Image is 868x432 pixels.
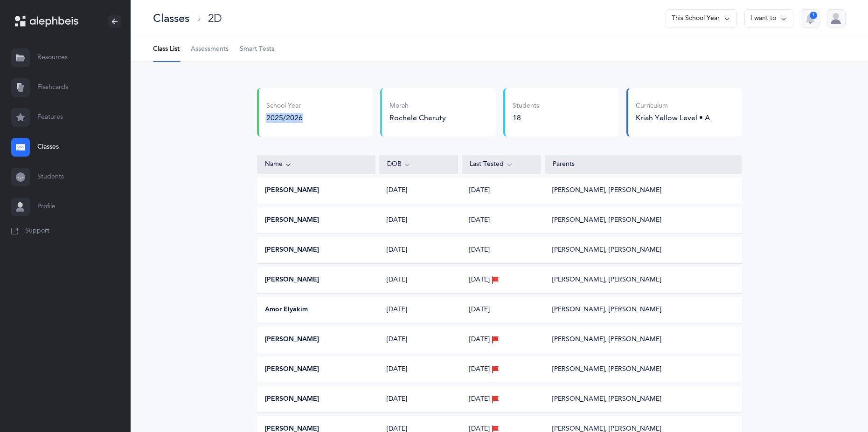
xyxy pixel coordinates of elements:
div: [DATE] [379,305,458,315]
div: School Year [266,102,303,111]
div: Classes [153,11,189,26]
button: I want to [744,9,793,28]
div: [DATE] [379,186,458,195]
button: [PERSON_NAME] [265,395,319,404]
div: Students [513,102,539,111]
button: [PERSON_NAME] [265,275,319,285]
div: 1 [810,12,817,19]
div: Name [265,159,368,170]
span: Smart Tests [240,45,274,54]
div: Parents [553,160,734,169]
div: [DATE] [379,275,458,285]
button: [PERSON_NAME] [265,186,319,195]
div: [DATE] [379,335,458,344]
div: [PERSON_NAME], [PERSON_NAME] [552,275,661,285]
span: [DATE] [469,395,490,404]
span: Assessments [191,45,229,54]
span: [DATE] [469,275,490,285]
span: [DATE] [469,305,490,315]
button: This School Year [666,9,737,28]
div: [PERSON_NAME], [PERSON_NAME] [552,305,661,315]
div: 2025/2026 [266,113,303,123]
span: [DATE] [469,186,490,195]
div: [PERSON_NAME], [PERSON_NAME] [552,365,661,374]
button: [PERSON_NAME] [265,365,319,374]
div: [PERSON_NAME], [PERSON_NAME] [552,395,661,404]
div: [DATE] [379,246,458,255]
div: [PERSON_NAME], [PERSON_NAME] [552,246,661,255]
div: Curriculum [636,102,710,111]
div: [DATE] [379,365,458,374]
div: [PERSON_NAME], [PERSON_NAME] [552,186,661,195]
button: [PERSON_NAME] [265,216,319,225]
button: Amor Elyakim [265,305,308,315]
div: 2D [208,11,222,26]
button: [PERSON_NAME] [265,335,319,344]
div: Kriah Yellow Level • A [636,113,710,123]
button: [PERSON_NAME] [265,246,319,255]
div: [PERSON_NAME], [PERSON_NAME] [552,335,661,344]
span: [DATE] [469,216,490,225]
span: Support [25,226,49,236]
div: Rochele Cheruty [389,113,488,123]
div: [DATE] [379,216,458,225]
span: [DATE] [469,365,490,374]
div: Morah [389,102,488,111]
div: 18 [513,113,539,123]
div: Last Tested [470,159,533,170]
div: [DATE] [379,395,458,404]
span: [DATE] [469,246,490,255]
div: [PERSON_NAME], [PERSON_NAME] [552,216,661,225]
button: 1 [801,9,819,28]
div: DOB [387,159,451,170]
span: [DATE] [469,335,490,344]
